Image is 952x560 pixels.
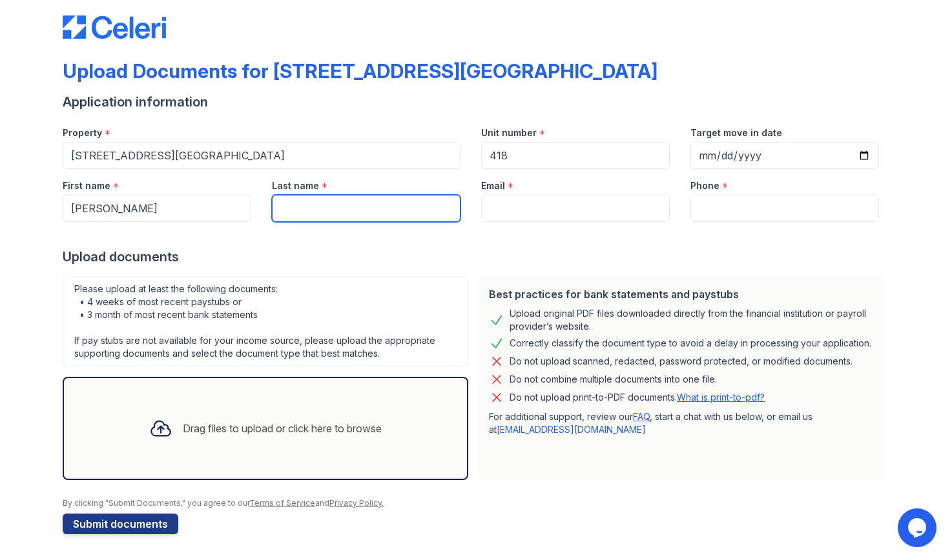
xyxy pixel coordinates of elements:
[489,286,874,302] div: Best practices for bank statements and paystubs
[690,179,719,192] label: Phone
[497,424,646,435] a: [EMAIL_ADDRESS][DOMAIN_NAME]
[63,15,166,39] img: CE_Logo_Blue-a8612792a0a2168367f1c8372b55b34899dd931a85d93a1a3d3e32e68fde9ad4.png
[898,508,939,547] iframe: chat widget
[510,354,853,369] div: Do not upload scanned, redacted, password protected, or modified documents.
[510,307,874,333] div: Upload original PDF files downloaded directly from the financial institution or payroll provider’...
[63,248,889,266] div: Upload documents
[63,276,468,366] div: Please upload at least the following documents: • 4 weeks of most recent paystubs or • 3 month of...
[63,93,889,111] div: Application information
[690,126,782,139] label: Target move in date
[272,179,319,192] label: Last name
[63,59,657,83] div: Upload Documents for [STREET_ADDRESS][GEOGRAPHIC_DATA]
[481,179,505,192] label: Email
[249,498,315,508] a: Terms of Service
[183,421,382,436] div: Drag files to upload or click here to browse
[489,410,874,436] p: For additional support, review our , start a chat with us below, or email us at
[510,391,765,404] p: Do not upload print-to-PDF documents.
[633,411,650,422] a: FAQ
[329,498,384,508] a: Privacy Policy.
[63,179,110,192] label: First name
[677,392,765,403] a: What is print-to-pdf?
[63,126,102,139] label: Property
[63,514,178,534] button: Submit documents
[510,335,871,351] div: Correctly classify the document type to avoid a delay in processing your application.
[510,372,717,387] div: Do not combine multiple documents into one file.
[481,126,537,139] label: Unit number
[63,498,889,508] div: By clicking "Submit Documents," you agree to our and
